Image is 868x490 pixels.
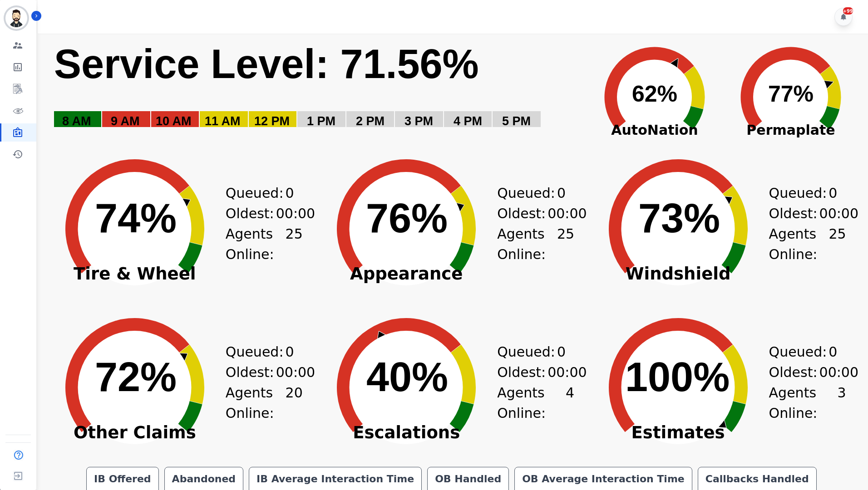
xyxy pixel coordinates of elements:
div: OB Average Interaction Time [520,473,686,485]
span: 0 [557,183,566,203]
text: 5 PM [502,114,531,128]
text: 1 PM [307,114,335,128]
div: Queued: [769,342,837,362]
span: 25 [557,224,574,265]
span: 00:00 [819,362,858,382]
div: Abandoned [170,473,237,485]
span: 25 [286,224,303,265]
div: Queued: [226,183,294,203]
text: 8 AM [62,114,91,128]
div: OB Handled [433,473,503,485]
span: 3 [838,382,846,423]
div: Agents Online: [497,224,574,265]
span: 25 [829,224,846,265]
text: 40% [366,354,448,400]
span: 00:00 [276,203,315,224]
span: Escalations [316,428,497,437]
div: Agents Online: [226,224,303,265]
div: Agents Online: [497,382,574,423]
div: Oldest: [497,362,565,382]
div: IB Average Interaction Time [255,473,416,485]
span: 00:00 [547,362,587,382]
span: Permaplate [723,120,859,140]
text: 11 AM [205,114,241,128]
text: 3 PM [404,114,433,128]
span: 4 [566,382,574,423]
text: Service Level: 71.56% [54,41,479,87]
div: Agents Online: [769,224,846,265]
span: 0 [286,342,294,362]
div: Queued: [226,342,294,362]
div: Oldest: [226,203,294,224]
text: 2 PM [356,114,385,128]
span: 0 [829,342,837,362]
span: 0 [286,183,294,203]
text: 10 AM [156,114,192,128]
span: Windshield [587,269,769,279]
span: AutoNation [587,120,723,140]
div: +99 [843,7,853,15]
span: Tire & Wheel [44,269,226,279]
span: Appearance [316,269,497,279]
text: 72% [95,354,177,400]
text: 12 PM [254,114,290,128]
span: 00:00 [276,362,315,382]
text: 9 AM [111,114,140,128]
div: Queued: [769,183,837,203]
div: Agents Online: [769,382,846,423]
text: 73% [638,196,720,241]
span: 0 [829,183,837,203]
text: 77% [768,81,814,107]
span: Estimates [587,428,769,437]
span: Other Claims [44,428,226,437]
text: 74% [95,196,177,241]
div: Oldest: [769,362,837,382]
span: 00:00 [547,203,587,224]
div: Oldest: [497,203,565,224]
text: 4 PM [454,114,482,128]
text: 100% [625,354,730,400]
svg: Service Level: 0% [53,39,581,142]
div: IB Offered [92,473,153,485]
div: Queued: [497,183,565,203]
text: 62% [632,81,677,107]
div: Queued: [497,342,565,362]
span: 00:00 [819,203,858,224]
div: Oldest: [769,203,837,224]
span: 20 [286,382,303,423]
text: 76% [366,196,448,241]
div: Agents Online: [226,382,303,423]
span: 0 [557,342,566,362]
div: Callbacks Handled [704,473,811,485]
div: Oldest: [226,362,294,382]
img: Bordered avatar [5,7,27,29]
